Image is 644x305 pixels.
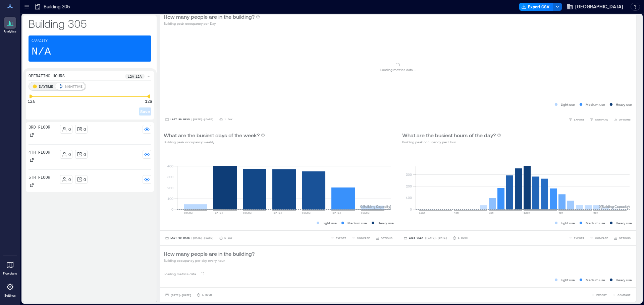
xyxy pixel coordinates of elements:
[586,102,605,107] p: Medium use
[2,279,18,300] a: Settings
[272,211,282,214] text: [DATE]
[29,150,50,155] p: 4th Floor
[336,236,346,240] span: EXPORT
[586,220,605,226] p: Medium use
[302,211,312,214] text: [DATE]
[167,175,173,179] tspan: 300
[171,207,173,211] tspan: 0
[410,207,412,211] tspan: 0
[574,236,584,240] span: EXPORT
[3,272,17,276] p: Floorplans
[164,235,215,241] button: Last 90 Days |[DATE]-[DATE]
[202,293,212,297] p: 1 Hour
[616,220,632,226] p: Heavy use
[565,1,625,12] button: [GEOGRAPHIC_DATA]
[32,39,48,44] p: Capacity
[164,116,215,123] button: Last 90 Days |[DATE]-[DATE]
[561,102,575,107] p: Light use
[588,235,609,241] button: COMPARE
[612,235,632,241] button: OPTIONS
[164,292,193,298] button: [DATE]-[DATE]
[4,294,16,298] p: Settings
[164,258,255,263] p: Building occupancy per day every hour
[350,235,371,241] button: COMPARE
[1,257,19,278] a: Floorplans
[361,211,371,214] text: [DATE]
[596,293,607,297] span: EXPORT
[128,74,142,79] p: 12a - 12a
[402,139,501,145] p: Building peak occupancy per Hour
[595,236,608,240] span: COMPARE
[619,236,631,240] span: OPTIONS
[323,220,337,226] p: Light use
[170,294,191,297] span: [DATE] - [DATE]
[213,211,223,214] text: [DATE]
[454,211,459,214] text: 4am
[419,211,425,214] text: 12am
[586,277,605,283] p: Medium use
[2,15,18,35] a: Analytics
[519,3,553,11] button: Export CSV
[164,139,265,145] p: Building peak occupancy weekly
[574,118,584,122] span: EXPORT
[84,152,86,157] p: 0
[561,277,575,283] p: Light use
[29,125,50,130] p: 3rd Floor
[381,236,392,240] span: OPTIONS
[590,292,608,298] button: EXPORT
[329,235,347,241] button: EXPORT
[406,184,412,188] tspan: 200
[140,109,150,114] span: Save
[374,235,394,241] button: OPTIONS
[347,220,367,226] p: Medium use
[4,29,16,33] p: Analytics
[167,164,173,168] tspan: 400
[595,118,608,122] span: COMPARE
[378,220,394,226] p: Heavy use
[618,293,631,297] span: COMPARE
[39,84,53,89] p: DAYTIME
[68,127,71,132] p: 0
[612,116,632,123] button: OPTIONS
[243,211,253,214] text: [DATE]
[84,127,86,132] p: 0
[558,211,563,214] text: 4pm
[29,17,151,30] p: Building 305
[567,116,586,123] button: EXPORT
[458,236,468,240] p: 1 Hour
[224,118,232,122] p: 1 Day
[357,236,370,240] span: COMPARE
[65,84,83,89] p: NIGHTTIME
[575,3,623,10] span: [GEOGRAPHIC_DATA]
[406,172,412,176] tspan: 300
[68,152,71,157] p: 0
[380,67,416,72] p: Loading metrics data ...
[402,235,448,241] button: Last Week |[DATE]-[DATE]
[84,177,86,182] p: 0
[29,74,65,79] p: Operating Hours
[402,131,496,139] p: What are the busiest hours of the day?
[164,250,255,258] p: How many people are in the building?
[164,271,199,277] p: Loading metrics data ...
[616,102,632,107] p: Heavy use
[29,175,50,180] p: 5th Floor
[619,118,631,122] span: OPTIONS
[406,196,412,200] tspan: 100
[164,21,260,26] p: Building peak occupancy per Day
[567,235,586,241] button: EXPORT
[164,131,260,139] p: What are the busiest days of the week?
[588,116,609,123] button: COMPARE
[44,3,70,10] p: Building 305
[167,186,173,190] tspan: 200
[68,177,71,182] p: 0
[224,236,232,240] p: 1 Day
[593,211,598,214] text: 8pm
[184,211,194,214] text: [DATE]
[164,13,255,21] p: How many people are in the building?
[139,107,151,116] button: Save
[561,220,575,226] p: Light use
[611,292,632,298] button: COMPARE
[331,211,341,214] text: [DATE]
[32,45,51,59] p: N/A
[616,277,632,283] p: Heavy use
